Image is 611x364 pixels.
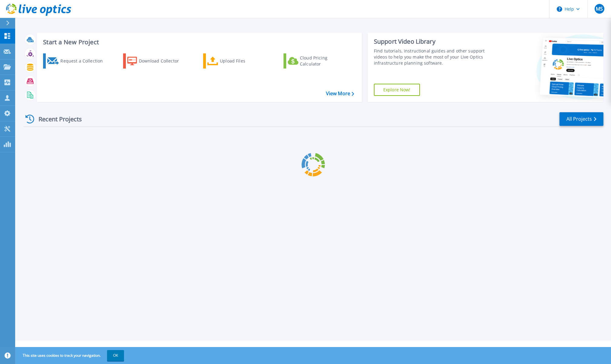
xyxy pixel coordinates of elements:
[203,53,271,69] a: Upload Files
[23,112,90,126] div: Recent Projects
[43,39,354,45] h3: Start a New Project
[300,55,348,67] div: Cloud Pricing Calculator
[596,6,603,11] span: MS
[374,48,494,66] div: Find tutorials, instructional guides and other support videos to help you make the most of your L...
[559,112,603,126] a: All Projects
[374,84,420,96] a: Explore Now!
[326,91,354,96] a: View More
[139,55,187,67] div: Download Collector
[107,350,124,361] button: OK
[284,53,351,69] a: Cloud Pricing Calculator
[374,38,494,45] div: Support Video Library
[43,53,111,69] a: Request a Collection
[17,350,124,361] span: This site uses cookies to track your navigation.
[123,53,191,69] a: Download Collector
[60,55,109,67] div: Request a Collection
[220,55,268,67] div: Upload Files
